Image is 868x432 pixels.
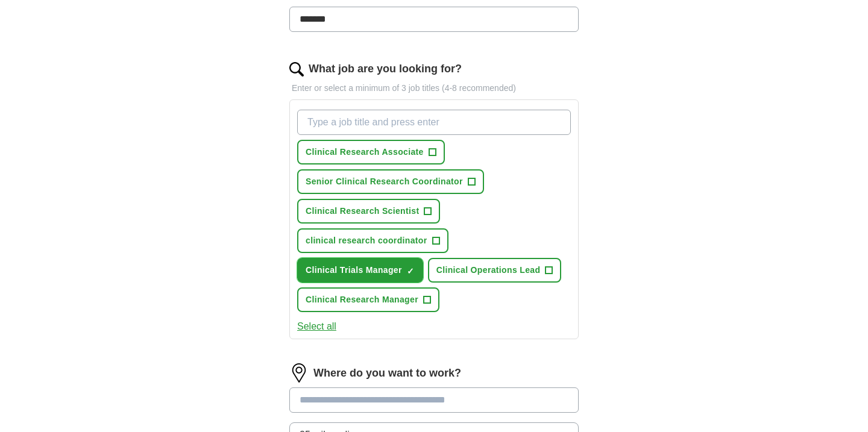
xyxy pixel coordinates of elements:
span: clinical research coordinator [306,234,427,247]
p: Enter or select a minimum of 3 job titles (4-8 recommended) [289,82,579,95]
input: Type a job title and press enter [297,110,571,135]
span: Clinical Research Scientist [306,205,419,218]
button: Select all [297,319,336,334]
button: Clinical Trials Manager✓ [297,258,423,283]
button: Clinical Research Associate [297,140,445,164]
button: Clinical Operations Lead [428,258,562,283]
img: location.png [289,363,309,383]
button: Clinical Research Manager [297,287,439,312]
label: Where do you want to work? [313,365,461,381]
span: Clinical Operations Lead [436,264,541,277]
span: ✓ [407,266,414,276]
button: clinical research coordinator [297,228,448,253]
span: Clinical Research Manager [306,293,418,306]
img: search.png [289,62,304,77]
span: Clinical Trials Manager [306,264,402,277]
button: Senior Clinical Research Coordinator [297,169,484,194]
span: Clinical Research Associate [306,146,424,158]
label: What job are you looking for? [309,61,462,77]
span: Senior Clinical Research Coordinator [306,175,463,188]
button: Clinical Research Scientist [297,199,440,224]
